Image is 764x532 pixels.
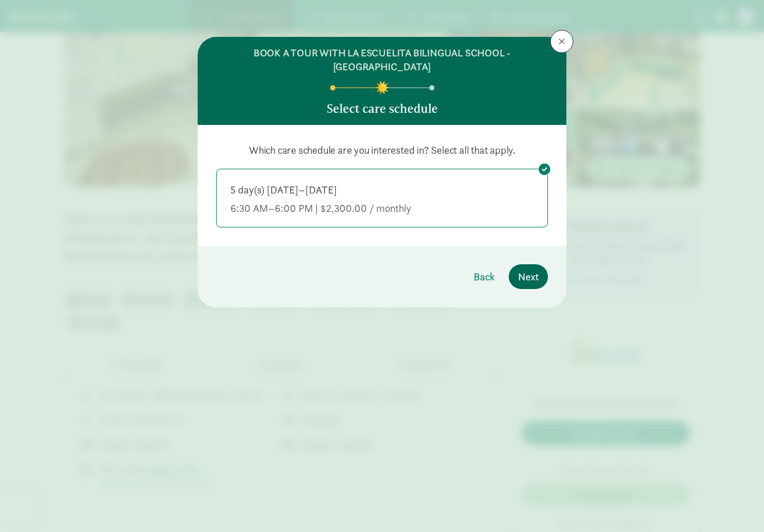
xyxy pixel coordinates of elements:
[474,269,495,284] span: Back
[216,46,548,74] h6: BOOK A TOUR WITH LA ESCUELITA BILINGUAL SCHOOL - [GEOGRAPHIC_DATA]
[216,143,548,157] p: Which care schedule are you interested in? Select all that apply.
[518,269,539,284] span: Next
[230,183,534,197] div: 5 day(s) [DATE]–[DATE]
[464,264,504,289] button: Back
[509,264,548,289] button: Next
[230,202,534,215] div: 6:30 AM–6:00 PM | $2,300.00 / monthly
[327,102,438,116] h5: Select care schedule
